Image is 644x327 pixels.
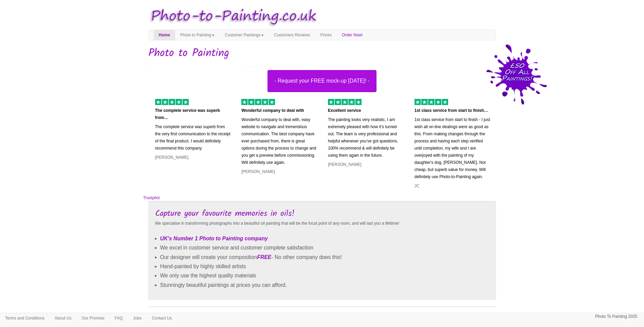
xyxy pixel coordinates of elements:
img: 5 of out 5 stars [415,99,448,105]
p: [PERSON_NAME] [155,154,232,161]
a: Jobs [128,313,147,323]
a: Our Promise [76,313,109,323]
li: Hand-painted by highly skilled artists [160,262,489,271]
a: - Request your FREE mock-up [DATE]! - [143,61,501,92]
a: Prices [315,30,337,40]
p: The painting looks very realistic, I am extremely pleased with how it’s turned out. The team is v... [328,116,404,159]
p: 1st class service from start to finish… [415,107,491,114]
li: We only use the highest quality materials [160,271,489,280]
div: Turn any photo into a painting! [242,65,392,83]
li: We excel in customer service and customer complete satisfaction [160,243,489,252]
p: The complete service was superb from… [155,107,232,121]
img: 5 of out 5 stars [241,99,275,105]
a: Trustpilot [143,195,160,200]
img: 50 pound price drop [486,44,547,105]
button: - Request your FREE mock-up [DATE]! - [268,70,377,92]
a: Photo to Painting [175,30,220,40]
h3: Capture your favourite memories in oils! [155,209,489,218]
a: Order Now! [337,30,368,40]
img: 5 of out 5 stars [328,99,362,105]
a: Customers Reviews [269,30,315,40]
em: FREE [257,254,272,260]
p: Wonderful company to deal with [241,107,318,114]
img: 5 of out 5 stars [155,99,189,105]
img: Oil painting of a dog [143,61,185,67]
a: FAQ [110,313,128,323]
em: UK's Number 1 Photo to Painting company [160,236,268,241]
p: [PERSON_NAME] [328,161,404,168]
a: Customer Paintings [220,30,269,40]
p: The complete service was superb from the very first communication to the receipt of the final pro... [155,123,232,152]
li: Our designer will create your composition - No other company does this! [160,253,489,262]
p: Excellent service [328,107,404,114]
a: Home [154,30,175,40]
li: Stunningly beautiful paintings at prices you can afford. [160,280,489,290]
p: JC [415,183,491,190]
p: Photo To Painting 2025 [595,313,637,320]
p: Wonderful company to deal with, easy website to navigate and tremendous communication. The best c... [241,116,318,166]
img: Photo to Painting [145,3,319,30]
p: 1st class service from start to finish - I just wish all on-line dealings were as good as this. F... [415,116,491,180]
p: We specialise in transforming photographs into a beautiful oil painting that will be the focal po... [155,220,489,227]
a: About Us [50,313,76,323]
p: [PERSON_NAME] [241,168,318,175]
a: Contact Us [147,313,177,323]
h1: Photo to Painting [148,47,496,59]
